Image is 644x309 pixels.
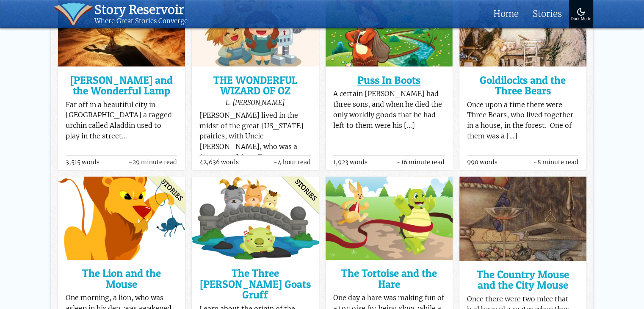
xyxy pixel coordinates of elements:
a: Goldilocks and the Three Bears [467,75,578,97]
img: The Tortoise and the Hare [326,177,453,260]
a: THE WONDERFUL WIZARD OF OZ [199,75,311,97]
p: Once upon a time there were Three Bears, who lived together in a house, in the forest. One of the... [467,100,578,142]
img: The Lion and the Mouse [58,177,185,260]
img: Turn On Dark Mode [576,7,586,17]
img: The Country Mouse and the City Mouse [459,177,586,261]
span: ~29 minute read [128,159,177,166]
span: ~4 hour read [274,159,311,166]
img: icon of book with waver spilling out. [54,3,93,25]
div: L. [PERSON_NAME] [199,98,311,107]
span: 990 words [467,159,498,166]
a: The Lion and the Mouse [66,268,177,290]
a: Puss In Boots [333,75,445,86]
span: 1,923 words [333,159,368,166]
div: Dark Mode [571,17,591,22]
a: The Three [PERSON_NAME] Goats Gruff [199,268,311,300]
div: Where Great Stories Converge [94,17,188,25]
div: Story Reservoir [94,3,188,17]
img: The Three Billy Goats Gruff [192,177,319,260]
span: 3,515 words [66,159,100,166]
span: ~8 minute read [533,159,578,166]
a: [PERSON_NAME] and the Wonderful Lamp [66,75,177,97]
span: 42,636 words [199,159,239,166]
a: The Tortoise and the Hare [333,268,445,290]
p: Far off in a beautiful city in [GEOGRAPHIC_DATA] a ragged urchin called Aladdin used to play in t... [66,100,177,142]
span: ~16 minute read [397,159,445,166]
p: A certain [PERSON_NAME] had three sons, and when he died the only worldly goods that he had left ... [333,89,445,131]
p: [PERSON_NAME] lived in the midst of the great [US_STATE] prairies, with Uncle [PERSON_NAME], who ... [199,110,311,163]
a: The Country Mouse and the City Mouse [467,269,578,291]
